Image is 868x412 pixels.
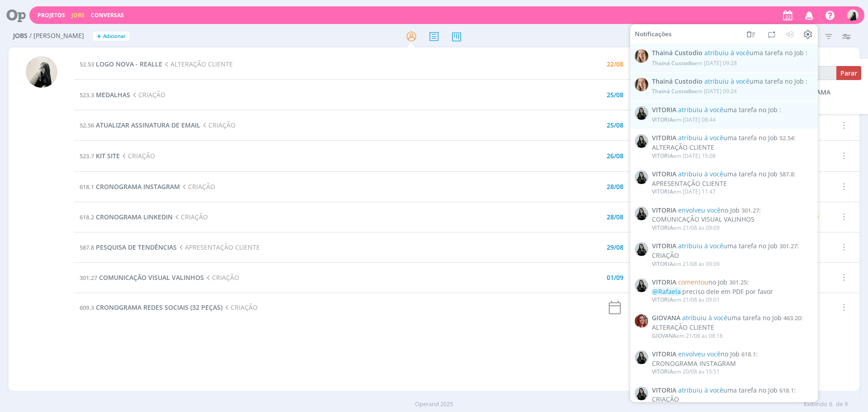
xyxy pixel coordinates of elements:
[29,32,84,40] span: / [PERSON_NAME]
[652,117,716,123] div: em [DATE] 08:44
[652,225,720,231] div: em 21/08 às 09:09
[836,66,861,80] button: Parar
[652,252,813,260] div: CRIAÇÃO
[652,297,720,303] div: em 21/08 às 09:01
[80,91,94,99] span: 523.3
[13,32,28,40] span: Jobs
[729,278,747,286] span: 301.25
[652,279,813,286] span: :
[652,314,813,322] span: :
[80,152,94,160] span: 523.7
[80,152,120,160] a: 523.7KIT SITE
[783,314,801,322] span: 463.20
[652,242,813,250] span: :
[652,170,813,178] span: :
[678,350,740,358] span: no Job
[652,216,813,223] div: COMUNICAÇÃO VISUAL VALINHOS
[652,152,673,160] span: VITORIA
[80,183,94,191] span: 618.1
[635,30,672,38] span: Notificações
[652,144,813,152] div: ALTERAÇÃO CLIENTE
[96,243,177,251] span: PESQUISA DE TENDÊNCIAS
[678,205,740,214] span: no Job
[652,170,676,178] span: VITORIA
[678,350,721,358] span: envolveu você
[829,400,832,409] span: 6
[652,242,676,250] span: VITORIA
[652,49,813,57] span: :
[97,32,101,41] span: +
[96,152,120,160] span: KIT SITE
[652,386,813,394] span: :
[652,324,813,331] div: ALTERAÇÃO CLIENTE
[652,106,813,114] span: :
[652,59,694,66] span: Thainá Custodio
[678,170,723,178] span: atribuiu à você
[652,116,673,123] span: VITORIA
[678,242,778,250] span: uma tarefa no Job
[162,60,233,68] span: ALTERAÇÃO CLIENTE
[80,213,173,221] a: 618.2CRONOGRAMA LINKEDIN
[635,242,648,256] img: V
[91,11,124,19] a: Conversas
[652,206,676,214] span: VITORIA
[96,213,173,221] span: CRONOGRAMA LINKEDIN
[678,278,727,286] span: no Job
[652,360,813,368] div: CRONOGRAMA INSTAGRAM
[635,206,648,220] img: V
[652,134,813,142] span: :
[652,88,737,95] div: em [DATE] 09:24
[652,368,673,375] span: VITORIA
[652,260,673,267] span: VITORIA
[652,350,676,358] span: VITORIA
[652,288,813,295] div: preciso dele em PDF por favor
[652,87,694,95] span: Thainá Custodio
[652,180,813,188] div: APRESENTAÇÃO CLIENTE
[177,243,260,251] span: APRESENTAÇÃO CLIENTE
[80,273,204,282] a: 301.27COMUNICAÇÃO VISUAL VALINHOS
[704,77,804,85] span: uma tarefa no Job
[93,32,129,41] button: +Adicionar
[704,77,750,85] span: atribuiu à você
[38,11,65,19] a: Projetos
[80,274,97,282] span: 301.27
[635,350,648,364] img: V
[96,90,130,99] span: MEDALHAS
[678,278,708,286] span: comentou
[678,385,778,394] span: uma tarefa no Job
[635,49,648,63] img: T
[779,134,794,142] span: 52.54
[678,205,721,214] span: envolveu você
[652,369,720,375] div: em 20/08 às 15:51
[80,213,94,221] span: 618.2
[71,11,85,19] a: Jobs
[222,303,258,312] span: CRIAÇÃO
[635,314,648,328] img: G
[635,279,648,292] img: V
[635,106,648,119] img: V
[652,188,673,195] span: VITORIA
[652,189,716,195] div: em [DATE] 11:47
[635,170,648,184] img: V
[80,303,94,312] span: 609.3
[173,213,208,221] span: CRIAÇÃO
[652,60,737,66] div: em [DATE] 09:28
[652,287,681,295] span: @Rafaela
[652,260,720,267] div: em 21/08 às 09:09
[80,243,94,251] span: 587.8
[96,303,222,312] span: CRONOGRAMA REDES SOCIAIS (32 PEÇAS)
[607,61,623,67] div: 22/08
[840,69,857,77] span: Parar
[26,56,57,88] img: R
[607,153,623,159] div: 26/08
[779,170,794,178] span: 587.8
[678,105,723,114] span: atribuiu à você
[120,152,155,160] span: CRIAÇÃO
[204,273,239,282] span: CRIAÇÃO
[652,386,676,394] span: VITORIA
[80,60,162,68] a: 52.53LOGO NOVA - REALLE
[704,48,750,57] span: atribuiu à você
[652,78,703,85] span: Thainá Custodio
[80,303,222,312] a: 609.3CRONOGRAMA REDES SOCIAIS (32 PEÇAS)
[96,60,162,68] span: LOGO NOVA - REALLE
